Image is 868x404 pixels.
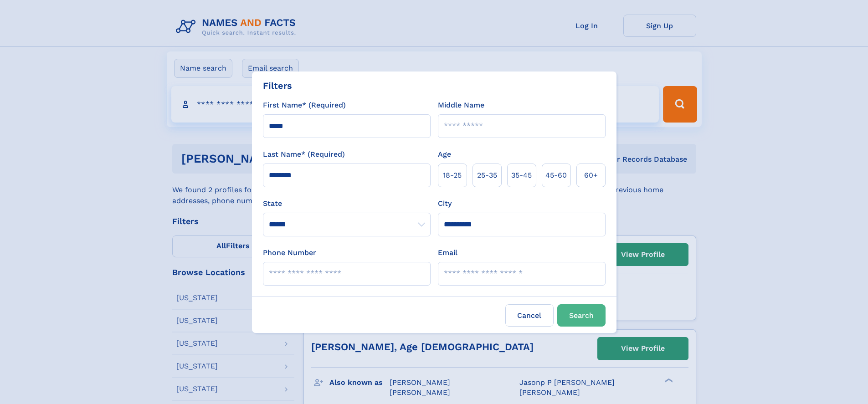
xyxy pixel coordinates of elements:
span: 45‑60 [545,170,567,181]
label: First Name* (Required) [263,100,346,111]
span: 18‑25 [443,170,462,181]
label: Phone Number [263,247,316,258]
label: City [438,198,452,209]
span: 25‑35 [477,170,497,181]
label: State [263,198,431,209]
span: 35‑45 [511,170,532,181]
label: Middle Name [438,100,484,111]
label: Age [438,149,451,160]
div: Filters [263,79,292,92]
label: Email [438,247,457,258]
button: Search [557,304,606,327]
span: 60+ [584,170,598,181]
label: Cancel [505,304,554,327]
label: Last Name* (Required) [263,149,345,160]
